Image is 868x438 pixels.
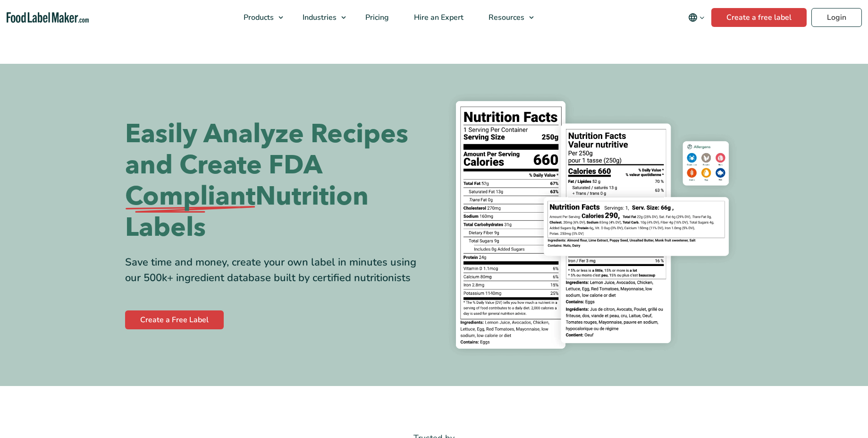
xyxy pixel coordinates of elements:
a: Food Label Maker homepage [7,12,89,23]
a: Create a Free Label [125,310,224,329]
span: Industries [300,12,337,23]
button: Change language [682,8,711,27]
span: Pricing [362,12,390,23]
span: Compliant [125,181,255,212]
span: Hire an Expert [411,12,464,23]
div: Save time and money, create your own label in minutes using our 500k+ ingredient database built b... [125,255,427,286]
a: Login [811,8,862,27]
a: Create a free label [711,8,807,27]
span: Resources [486,12,525,23]
span: Products [241,12,275,23]
h1: Easily Analyze Recipes and Create FDA Nutrition Labels [125,119,427,243]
